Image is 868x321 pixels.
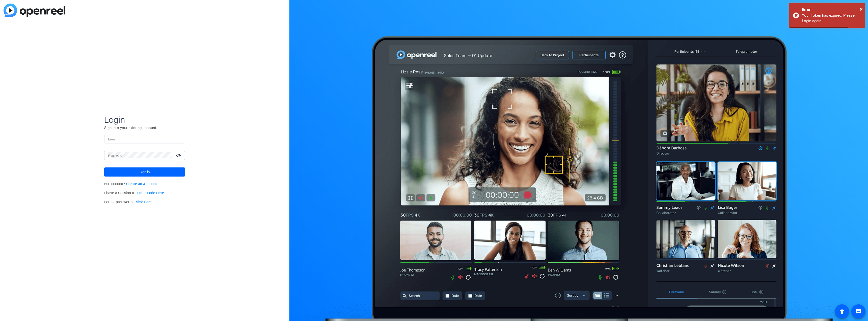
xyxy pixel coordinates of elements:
img: blue-gradient.svg [4,4,65,17]
button: Sign in [104,167,185,177]
span: I have a Session ID. [104,191,164,195]
span: × [860,6,863,12]
div: Error! [802,7,861,13]
button: Close [860,5,863,13]
span: No account? [104,182,157,186]
p: Sign into your existing account. [104,125,185,131]
mat-icon: message [855,308,861,314]
mat-label: Password [108,154,123,158]
mat-icon: visibility_off [173,152,185,159]
span: Sign in [140,166,150,178]
mat-label: Email [108,138,117,141]
a: Enter Code Here [137,191,164,195]
input: Enter Email Address [108,136,181,142]
span: Forgot password? [104,200,152,204]
a: Click Here [134,200,152,204]
span: Login [104,114,185,125]
mat-icon: accessibility [839,308,845,314]
a: Create an Account [126,182,157,186]
div: Your Token has expired. Please Login again [802,13,861,24]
